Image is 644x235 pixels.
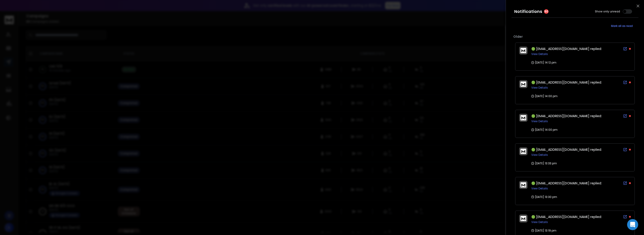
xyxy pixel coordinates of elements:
[531,153,548,157] button: View Details
[520,216,526,221] img: logo
[531,187,548,190] button: View Details
[531,114,602,118] span: 🟢 [EMAIL_ADDRESS][DOMAIN_NAME] replied:
[531,128,558,132] p: [DATE] 14:00 pm
[531,147,602,152] span: 🟢 [EMAIL_ADDRESS][DOMAIN_NAME] replied:
[531,80,602,85] span: 🟢 [EMAIL_ADDRESS][DOMAIN_NAME] replied:
[544,9,549,14] span: 50
[627,219,638,230] div: Open Intercom Messenger
[531,46,602,51] span: 🟢 [EMAIL_ADDRESS][DOMAIN_NAME] replied:
[531,229,556,232] p: [DATE] 13:19 pm
[520,48,526,53] img: logo
[531,86,548,90] button: View Details
[605,21,638,31] button: Mark all as read
[514,8,542,15] h3: Notifications
[531,94,558,98] p: [DATE] 14:00 pm
[531,52,548,56] button: View Details
[513,34,637,39] p: Older
[531,61,556,64] p: [DATE] 14:12 pm
[531,220,548,224] button: View Details
[531,162,557,165] p: [DATE] 13:33 pm
[520,115,526,120] img: logo
[611,24,633,28] span: Mark all as read
[531,195,557,199] p: [DATE] 13:30 pm
[531,181,602,186] span: 🟢 [EMAIL_ADDRESS][DOMAIN_NAME] replied:
[520,182,526,188] img: logo
[520,81,526,87] img: logo
[531,119,548,123] button: View Details
[531,215,602,219] span: 🟢 [EMAIL_ADDRESS][DOMAIN_NAME] replied:
[595,10,620,13] label: Show only unread
[520,149,526,154] img: logo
